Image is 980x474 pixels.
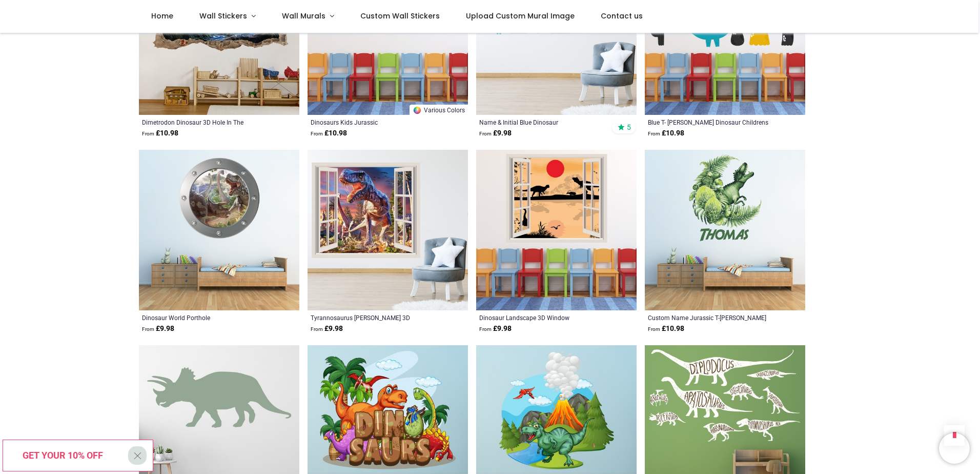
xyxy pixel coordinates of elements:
[311,128,347,139] strong: £ 10.98
[282,11,325,21] span: Wall Murals
[311,131,323,136] span: From
[645,150,805,310] img: Custom Name Jurassic T-Rex Wall Sticker Personalised Kids Room Decal
[479,128,512,139] strong: £ 9.98
[648,326,660,332] span: From
[627,123,631,132] span: 5
[479,118,603,126] a: Name & Initial Blue Dinosaur
[311,313,434,322] a: Tyrannosaurus [PERSON_NAME] 3D Window
[410,105,468,115] a: Various Colors
[479,326,492,332] span: From
[939,433,970,464] iframe: Brevo live chat
[151,11,173,21] span: Home
[360,11,440,21] span: Custom Wall Stickers
[311,326,323,332] span: From
[648,324,684,334] strong: £ 10.98
[479,131,492,136] span: From
[648,118,771,126] a: Blue T- [PERSON_NAME] Dinosaur Childrens
[311,324,343,334] strong: £ 9.98
[142,313,266,322] a: Dinosaur World Porthole
[648,128,684,139] strong: £ 10.98
[466,11,575,21] span: Upload Custom Mural Image
[142,324,174,334] strong: £ 9.98
[142,131,154,136] span: From
[142,118,266,126] a: Dimetrodon Dinosaur 3D Hole In The
[142,326,154,332] span: From
[479,313,603,322] a: Dinosaur Landscape 3D Window
[308,150,468,310] img: Tyrannosaurus Rex 3D Window Wall Sticker
[311,118,434,126] a: Dinosaurs Kids Jurassic
[142,128,178,139] strong: £ 10.98
[199,11,247,21] span: Wall Stickers
[648,131,660,136] span: From
[413,106,422,115] img: Color Wheel
[479,324,512,334] strong: £ 9.98
[476,150,637,310] img: Dinosaur Landscape 3D Window Wall Sticker
[648,313,771,322] a: Custom Name Jurassic T-[PERSON_NAME] Kids Room
[139,150,299,310] img: Dinosaur World Porthole Wall Sticker
[601,11,643,21] span: Contact us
